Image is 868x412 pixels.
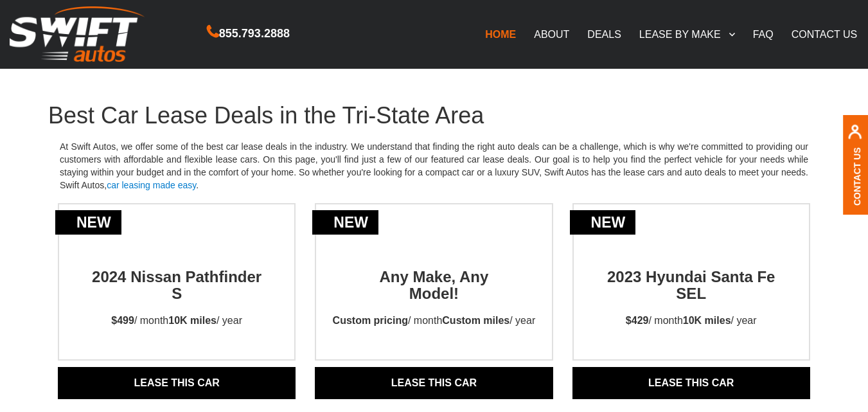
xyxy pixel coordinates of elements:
[847,125,862,147] img: contact us, iconuser
[572,367,810,399] a: Lease THIS CAR
[442,315,509,326] strong: Custom miles
[315,367,553,399] a: Lease THIS CAR
[107,180,196,190] a: car leasing made easy
[476,21,525,48] a: HOME
[333,315,408,326] strong: Custom pricing
[312,210,378,235] div: new
[55,210,121,235] div: new
[207,28,290,39] a: 855.793.2888
[48,103,820,129] h1: Best Car Lease Deals in the Tri-State Area
[100,302,254,340] p: / month / year
[852,147,862,206] a: Contact Us
[62,246,291,341] a: new2024 Nissan Pathfinder S$499/ month10K miles/ year
[10,6,145,62] img: Swift Autos
[48,129,820,203] p: At Swift Autos, we offer some of the best car lease deals in the industry. We understand that fin...
[219,24,290,43] span: 855.793.2888
[783,21,867,48] a: CONTACT US
[744,21,783,48] a: FAQ
[86,246,267,303] h2: 2024 Nissan Pathfinder S
[601,246,782,303] h2: 2023 Hyundai Santa Fe SEL
[614,302,768,340] p: / month / year
[111,315,134,326] strong: $499
[577,246,806,341] a: new2023 Hyundai Santa Fe SEL$429/ month10K miles/ year
[626,315,649,326] strong: $429
[58,367,296,399] a: Lease THIS CAR
[321,302,547,340] p: / month / year
[630,21,744,48] a: LEASE BY MAKE
[168,315,217,326] strong: 10K miles
[319,246,548,341] a: newAny Make, AnyModel!Custom pricing/ monthCustom miles/ year
[578,21,630,48] a: DEALS
[525,21,578,48] a: ABOUT
[683,315,731,326] strong: 10K miles
[570,210,636,235] div: new
[343,246,524,303] h2: Any Make, Any Model!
